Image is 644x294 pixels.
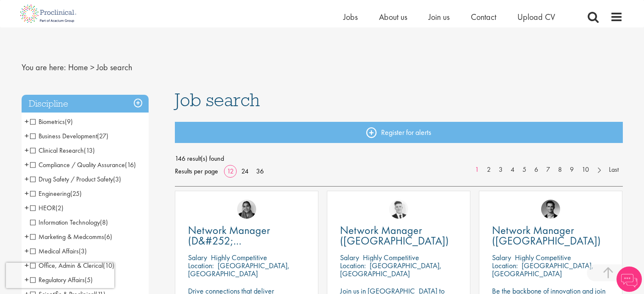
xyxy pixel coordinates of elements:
[30,160,125,169] span: Compliance / Quality Assurance
[6,263,114,288] iframe: reCAPTCHA
[84,146,95,155] span: (13)
[554,165,566,175] a: 8
[22,62,66,73] span: You are here:
[515,253,571,262] p: Highly Competitive
[175,152,623,165] span: 146 result(s) found
[125,160,136,169] span: (16)
[30,132,97,140] span: Business Development
[492,225,609,246] a: Network Manager ([GEOGRAPHIC_DATA])
[175,165,218,178] span: Results per page
[495,165,507,175] a: 3
[188,261,290,278] p: [GEOGRAPHIC_DATA], [GEOGRAPHIC_DATA]
[55,203,64,212] span: (2)
[30,117,65,126] span: Biometrics
[30,146,95,155] span: Clinical Research
[30,203,64,212] span: HEOR
[483,165,495,175] a: 2
[25,245,29,257] span: +
[25,259,29,272] span: +
[188,253,207,262] span: Salary
[175,88,260,111] span: Job search
[25,129,29,142] span: +
[188,223,293,258] span: Network Manager (D&#252;[GEOGRAPHIC_DATA])
[30,132,108,140] span: Business Development
[100,218,108,227] span: (8)
[30,203,55,212] span: HEOR
[605,165,623,175] a: Last
[30,247,79,256] span: Medical Affairs
[566,165,578,175] a: 9
[30,261,103,270] span: Office, Admin & Clerical
[379,11,407,22] a: About us
[25,115,29,128] span: +
[30,189,70,198] span: Engineering
[363,253,419,262] p: Highly Competitive
[97,132,108,140] span: (27)
[518,165,531,175] a: 5
[30,218,100,227] span: Information Technology
[542,165,554,175] a: 7
[530,165,542,175] a: 6
[25,158,29,171] span: +
[97,62,132,73] span: Job search
[65,117,73,126] span: (9)
[343,11,358,22] a: Jobs
[471,165,483,175] a: 1
[616,267,642,292] img: Chatbot
[25,173,29,185] span: +
[340,261,442,278] p: [GEOGRAPHIC_DATA], [GEOGRAPHIC_DATA]
[30,232,112,241] span: Marketing & Medcomms
[104,232,112,241] span: (6)
[389,200,408,219] img: Nicolas Daniel
[113,175,121,184] span: (3)
[340,261,366,270] span: Location:
[30,247,87,256] span: Medical Affairs
[30,160,136,169] span: Compliance / Quality Assurance
[224,167,237,176] a: 12
[506,165,519,175] a: 4
[68,62,88,73] a: breadcrumb link
[90,62,94,73] span: >
[25,187,29,200] span: +
[340,253,359,262] span: Salary
[30,146,84,155] span: Clinical Research
[79,247,87,256] span: (3)
[517,11,555,22] a: Upload CV
[211,253,267,262] p: Highly Competitive
[492,223,601,248] span: Network Manager ([GEOGRAPHIC_DATA])
[188,261,214,270] span: Location:
[471,11,496,22] a: Contact
[492,261,518,270] span: Location:
[253,167,267,176] a: 36
[30,175,113,184] span: Drug Safety / Product Safety
[428,11,450,22] a: Join us
[541,200,560,219] img: Max Slevogt
[175,122,623,143] a: Register for alerts
[340,223,449,248] span: Network Manager ([GEOGRAPHIC_DATA])
[238,167,252,176] a: 24
[30,117,73,126] span: Biometrics
[22,95,149,113] h3: Discipline
[492,261,594,278] p: [GEOGRAPHIC_DATA], [GEOGRAPHIC_DATA]
[30,232,104,241] span: Marketing & Medcomms
[492,253,511,262] span: Salary
[70,189,82,198] span: (25)
[340,225,457,246] a: Network Manager ([GEOGRAPHIC_DATA])
[25,144,29,157] span: +
[30,189,82,198] span: Engineering
[237,200,256,219] img: Anjali Parbhu
[188,225,305,246] a: Network Manager (D&#252;[GEOGRAPHIC_DATA])
[30,218,108,227] span: Information Technology
[25,230,29,243] span: +
[30,261,114,270] span: Office, Admin & Clerical
[103,261,114,270] span: (10)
